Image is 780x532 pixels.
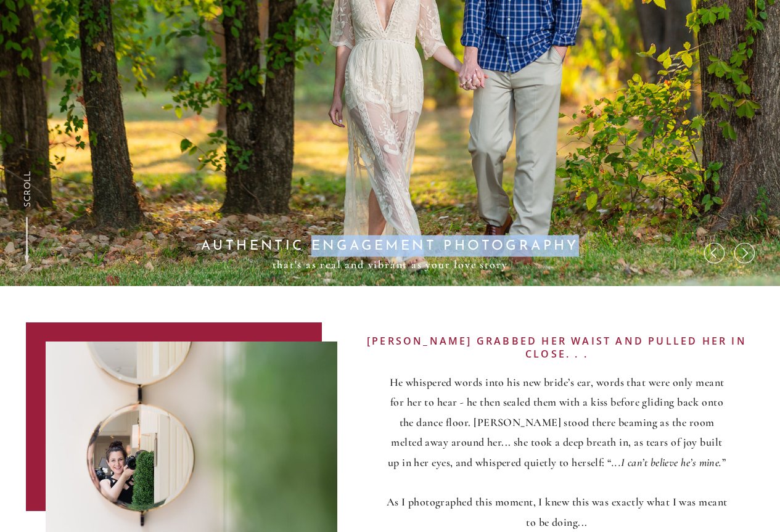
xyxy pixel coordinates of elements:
h2: AUTHENTIC ENGAGEMENT PHOTOGRAPHY [191,235,590,253]
i: ...I can’t believe he’s mine. [612,456,722,469]
p: [PERSON_NAME] grabbed her waist and pulled her in close. . . [367,335,747,346]
a: SCROLL [20,170,33,207]
p: that's as real and vibrant as your love story [261,254,520,274]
